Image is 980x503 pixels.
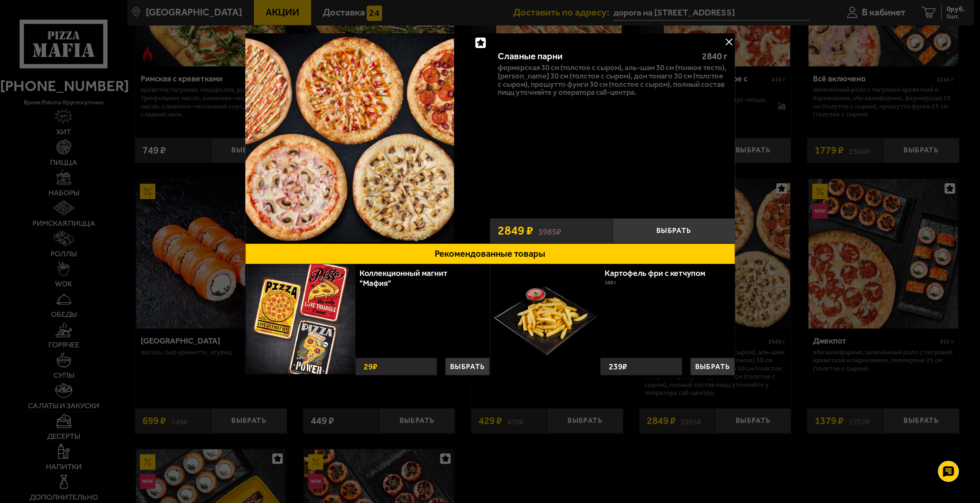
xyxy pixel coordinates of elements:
button: Выбрать [446,358,490,375]
span: 100 г [605,280,616,286]
button: Выбрать [690,358,734,375]
div: Славные парни [498,51,694,62]
button: Рекомендованные товары [245,243,735,264]
button: Выбрать [613,218,735,243]
s: 3985 ₽ [538,225,561,236]
span: 2849 ₽ [498,225,533,237]
strong: 239 ₽ [607,358,629,375]
p: Фермерская 30 см (толстое с сыром), Аль-Шам 30 см (тонкое тесто), [PERSON_NAME] 30 см (толстое с ... [498,64,727,96]
a: Картофель фри с кетчупом [605,268,715,278]
a: Славные парни [245,33,490,243]
a: Коллекционный магнит "Мафия" [360,268,448,288]
img: Славные парни [245,33,454,242]
strong: 29 ₽ [362,358,380,375]
span: 2840 г [702,51,727,62]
